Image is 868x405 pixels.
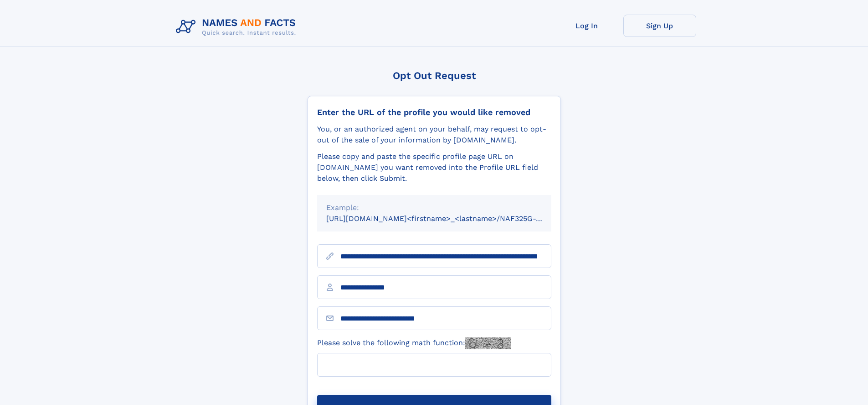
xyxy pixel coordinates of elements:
a: Sign Up [623,15,696,37]
div: Please copy and paste the specific profile page URL on [DOMAIN_NAME] you want removed into the Pr... [317,151,551,184]
div: Opt Out Request [308,70,561,81]
div: You, or an authorized agent on your behalf, may request to opt-out of the sale of your informatio... [317,124,551,146]
small: [URL][DOMAIN_NAME]<firstname>_<lastname>/NAF325G-xxxxxxxx [326,214,569,223]
div: Enter the URL of the profile you would like removed [317,107,551,117]
img: Logo Names and Facts [172,15,303,39]
div: Example: [326,202,542,213]
label: Please solve the following math function: [317,337,511,349]
a: Log In [550,15,623,37]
